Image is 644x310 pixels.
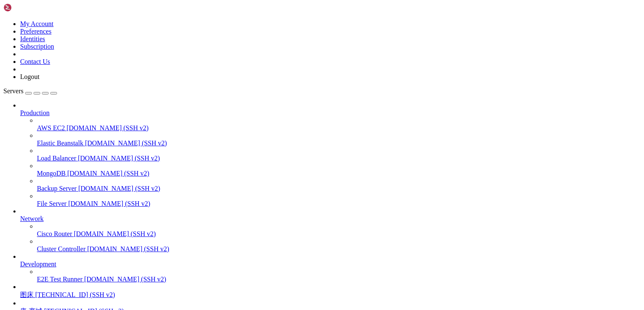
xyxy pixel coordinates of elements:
li: 图床 [TECHNICAL_ID] (SSH v2) [20,283,641,299]
span: [DOMAIN_NAME] (SSH v2) [87,245,169,252]
a: AWS EC2 [DOMAIN_NAME] (SSH v2) [37,124,641,132]
li: Load Balancer [DOMAIN_NAME] (SSH v2) [37,147,641,162]
a: Load Balancer [DOMAIN_NAME] (SSH v2) [37,155,641,162]
a: Preferences [20,28,52,35]
span: E2E Test Runner [37,276,83,283]
span: Development [20,260,56,268]
a: Cluster Controller [DOMAIN_NAME] (SSH v2) [37,245,641,253]
a: Logout [20,73,39,80]
span: Backup Server [37,185,77,192]
li: Cluster Controller [DOMAIN_NAME] (SSH v2) [37,238,641,253]
span: [DOMAIN_NAME] (SSH v2) [85,139,167,147]
span: Network [20,215,44,222]
a: Identities [20,35,45,42]
span: [DOMAIN_NAME] (SSH v2) [74,230,156,237]
span: Cluster Controller [37,245,86,252]
span: File Server [37,200,67,207]
img: Shellngn [3,3,52,12]
li: Elastic Beanstalk [DOMAIN_NAME] (SSH v2) [37,132,641,147]
a: Contact Us [20,58,50,65]
a: My Account [20,20,54,27]
span: Production [20,109,49,116]
a: Development [20,260,641,268]
span: [DOMAIN_NAME] (SSH v2) [84,276,166,283]
li: MongoDB [DOMAIN_NAME] (SSH v2) [37,162,641,177]
span: [DOMAIN_NAME] (SSH v2) [78,155,160,162]
span: [DOMAIN_NAME] (SSH v2) [67,124,149,131]
a: Backup Server [DOMAIN_NAME] (SSH v2) [37,185,641,192]
li: File Server [DOMAIN_NAME] (SSH v2) [37,192,641,208]
span: [DOMAIN_NAME] (SSH v2) [67,170,149,177]
a: Network [20,215,641,223]
span: Load Balancer [37,155,76,162]
a: Production [20,109,641,117]
span: [DOMAIN_NAME] (SSH v2) [68,200,151,207]
span: 图床 [20,291,34,298]
span: [DOMAIN_NAME] (SSH v2) [78,185,161,192]
a: Cisco Router [DOMAIN_NAME] (SSH v2) [37,230,641,238]
span: [TECHNICAL_ID] (SSH v2) [35,291,115,298]
a: Subscription [20,43,54,50]
a: E2E Test Runner [DOMAIN_NAME] (SSH v2) [37,276,641,283]
li: Development [20,253,641,283]
span: Cisco Router [37,230,72,237]
li: E2E Test Runner [DOMAIN_NAME] (SSH v2) [37,268,641,283]
a: Elastic Beanstalk [DOMAIN_NAME] (SSH v2) [37,139,641,147]
a: 图床 [TECHNICAL_ID] (SSH v2) [20,291,641,299]
li: Production [20,102,641,208]
a: MongoDB [DOMAIN_NAME] (SSH v2) [37,170,641,177]
li: Network [20,208,641,253]
span: MongoDB [37,170,65,177]
a: File Server [DOMAIN_NAME] (SSH v2) [37,200,641,208]
li: Cisco Router [DOMAIN_NAME] (SSH v2) [37,223,641,238]
span: Elastic Beanstalk [37,139,83,147]
li: AWS EC2 [DOMAIN_NAME] (SSH v2) [37,117,641,132]
span: Servers [3,87,23,95]
li: Backup Server [DOMAIN_NAME] (SSH v2) [37,177,641,192]
span: AWS EC2 [37,124,65,131]
a: Servers [3,87,57,95]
